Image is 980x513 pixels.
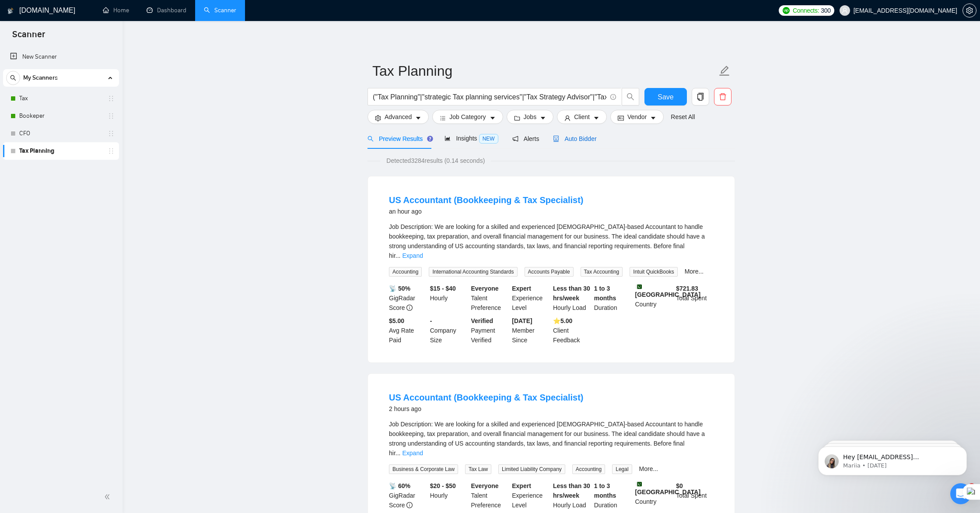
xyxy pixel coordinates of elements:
span: 7 [968,483,975,490]
b: 📡 50% [389,285,410,292]
span: delete [714,93,731,101]
button: userClientcaret-down [557,110,607,124]
span: Connects: [793,6,819,15]
span: caret-down [415,115,421,121]
span: holder [108,148,115,155]
a: homeHome [103,7,129,14]
span: bars [440,115,446,121]
div: Total Spent [674,284,715,313]
span: Accounting [572,464,605,474]
div: Talent Preference [469,481,511,510]
img: logo [7,4,14,18]
img: 🇵🇰 [636,481,642,487]
div: GigRadar Score [387,481,428,510]
div: Payment Verified [469,316,511,345]
img: 🇵🇰 [636,284,642,290]
span: Client [574,112,590,122]
button: search [6,71,20,85]
b: [GEOGRAPHIC_DATA] [635,481,701,495]
span: folder [514,115,520,121]
button: delete [714,88,731,105]
div: Client Feedback [551,316,592,345]
span: setting [963,7,976,14]
div: Talent Preference [469,284,511,313]
iframe: Intercom notifications message [805,428,980,489]
span: Alerts [512,135,539,142]
b: $15 - $40 [430,285,456,292]
a: Bookeper [19,107,102,125]
span: 300 [821,6,830,15]
span: Scanner [5,28,52,46]
div: Company Size [428,316,469,345]
div: Country [633,481,675,510]
span: Auto Bidder [553,135,596,142]
span: International Accounting Standards [429,267,517,277]
iframe: Intercom live chat [950,483,971,504]
span: user [842,7,848,14]
span: area-chart [444,135,451,141]
a: More... [639,465,658,472]
li: New Scanner [3,48,119,66]
span: copy [692,93,709,101]
div: Hourly [428,284,469,313]
b: $ 721.83 [676,285,698,292]
span: idcard [618,115,624,121]
b: Everyone [471,285,499,292]
a: Reset All [671,112,695,122]
img: upwork-logo.png [783,7,790,14]
span: edit [719,65,730,77]
span: Detected 3284 results (0.14 seconds) [380,156,491,165]
span: Intuit QuickBooks [630,267,677,277]
div: Avg Rate Paid [387,316,428,345]
span: Save [658,91,673,102]
span: Vendor [627,112,647,122]
div: an hour ago [389,206,584,217]
b: Less than 30 hrs/week [553,285,590,302]
input: Scanner name... [372,60,717,82]
div: Job Description: We are looking for a skilled and experienced [DEMOGRAPHIC_DATA]-based Accountant... [389,222,714,260]
span: ... [395,252,401,259]
b: Everyone [471,482,499,489]
button: search [622,88,639,105]
div: Duration [592,284,633,313]
a: Tax Planning [19,142,102,160]
span: double-left [104,492,113,501]
button: copy [692,88,709,105]
button: settingAdvancedcaret-down [367,110,429,124]
span: caret-down [593,115,599,121]
a: Expand [402,252,423,259]
span: search [367,136,374,142]
a: setting [962,7,976,14]
span: Job Category [449,112,486,122]
span: caret-down [490,115,496,121]
span: holder [108,112,115,119]
span: info-circle [406,305,413,311]
b: $20 - $50 [430,482,456,489]
span: Advanced [385,112,412,122]
b: $ 0 [676,482,683,489]
div: Tooltip anchor [426,135,434,143]
div: Country [633,284,675,313]
span: caret-down [650,115,656,121]
span: caret-down [540,115,546,121]
button: Save [644,88,687,105]
span: Jobs [524,112,537,122]
a: Tax [19,90,102,107]
span: Tax Law [465,464,491,474]
b: Less than 30 hrs/week [553,482,590,499]
span: search [7,75,20,81]
span: search [622,93,639,101]
div: Hourly Load [551,284,592,313]
b: 1 to 3 months [594,482,616,499]
button: setting [962,4,976,18]
a: dashboardDashboard [147,7,186,14]
b: Expert [512,482,531,489]
a: More... [685,268,704,275]
button: idcardVendorcaret-down [610,110,664,124]
div: Duration [592,481,633,510]
span: NEW [479,134,498,144]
